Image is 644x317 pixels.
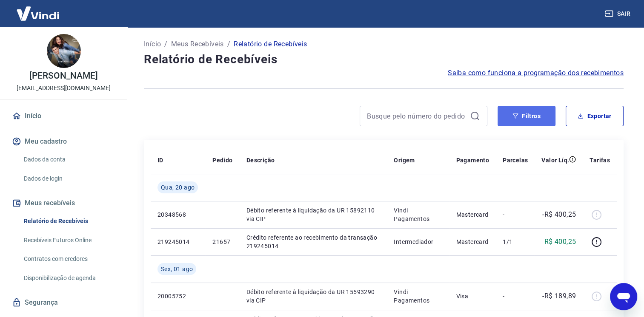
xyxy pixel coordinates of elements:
[171,39,224,49] a: Meus Recebíveis
[246,233,381,250] p: Crédito referente ao recebimento da transação 219245014
[394,156,415,164] p: Origem
[20,151,117,168] a: Dados da conta
[394,206,442,223] p: Vindi Pagamentos
[246,156,275,164] p: Descrição
[541,156,569,164] p: Valor Líq.
[20,232,117,249] a: Recebíveis Futuros Online
[10,0,66,26] img: Vindi
[157,210,199,219] p: 20348568
[503,292,528,300] p: -
[20,269,117,287] a: Disponibilização de agenda
[448,68,624,78] a: Saiba como funciona a programação dos recebimentos
[542,291,576,301] p: -R$ 189,89
[246,288,381,305] p: Débito referente à liquidação da UR 15593290 via CIP
[10,107,117,125] a: Início
[498,106,555,126] button: Filtros
[20,250,117,268] a: Contratos com credores
[456,238,489,246] p: Mastercard
[10,194,117,212] button: Meus recebíveis
[161,183,195,192] span: Qua, 20 ago
[227,39,230,49] p: /
[456,156,489,164] p: Pagamento
[161,265,193,273] span: Sex, 01 ago
[10,293,117,312] a: Segurança
[246,206,381,223] p: Débito referente à liquidação da UR 15892110 via CIP
[20,212,117,230] a: Relatório de Recebíveis
[394,238,442,246] p: Intermediador
[164,39,167,49] p: /
[456,292,489,300] p: Visa
[144,51,624,68] h4: Relatório de Recebíveis
[590,156,610,164] p: Tarifas
[157,238,199,246] p: 219245014
[17,84,111,93] p: [EMAIL_ADDRESS][DOMAIN_NAME]
[610,283,637,310] iframe: Botão para abrir a janela de mensagens
[542,209,576,220] p: -R$ 400,25
[212,156,232,164] p: Pedido
[394,288,442,305] p: Vindi Pagamentos
[212,238,232,246] p: 21657
[503,210,528,219] p: -
[144,39,161,49] a: Início
[456,210,489,219] p: Mastercard
[20,170,117,187] a: Dados de login
[603,6,634,22] button: Sair
[544,237,576,247] p: R$ 400,25
[47,34,81,68] img: c41cd4a7-6706-435c-940d-c4a4ed0e2a80.jpeg
[157,156,163,164] p: ID
[503,238,528,246] p: 1/1
[367,110,467,122] input: Busque pelo número do pedido
[10,132,117,151] button: Meu cadastro
[29,71,97,80] p: [PERSON_NAME]
[566,106,624,126] button: Exportar
[157,292,199,300] p: 20005752
[503,156,528,164] p: Parcelas
[234,39,307,49] p: Relatório de Recebíveis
